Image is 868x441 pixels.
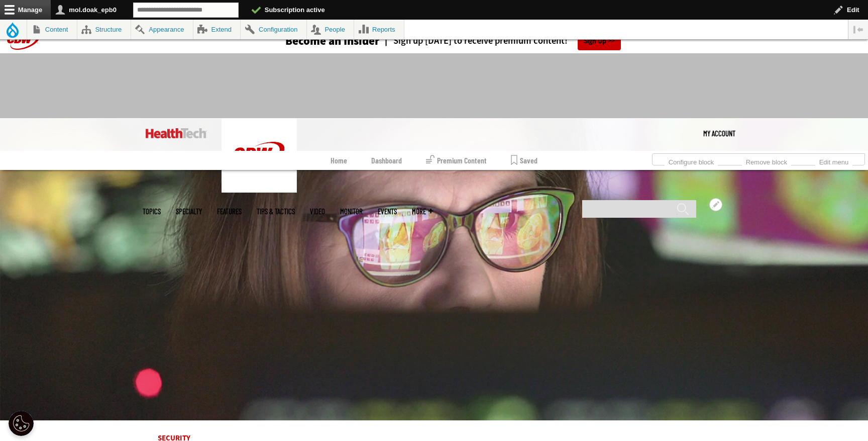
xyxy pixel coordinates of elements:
[848,20,868,39] button: Vertical orientation
[241,20,306,39] a: Configuration
[222,118,297,193] img: Home
[143,208,161,215] span: Topics
[412,208,433,215] span: More
[77,20,131,39] a: Structure
[285,35,380,47] h3: Become an Insider
[815,155,852,166] a: Edit menu
[742,155,791,166] a: Remove block
[9,411,34,436] button: Open Preferences
[248,35,380,47] a: Become an Insider
[257,208,295,215] a: Tips & Tactics
[511,151,537,170] a: Saved
[193,20,241,39] a: Extend
[331,151,347,170] a: Home
[307,20,354,39] a: People
[709,198,722,211] button: Open Helpful Tips for Hospitals When Implementing Microsoft Dragon Copilot configuration options
[380,36,568,46] a: Sign up [DATE] to receive premium content!
[217,208,242,215] a: Features
[665,155,718,166] a: Configure block
[703,118,735,148] div: User menu
[578,32,621,50] a: Sign Up
[371,151,402,170] a: Dashboard
[354,20,404,39] a: Reports
[176,208,202,215] span: Specialty
[222,185,297,195] a: CDW
[340,208,363,215] a: MonITor
[703,118,735,148] a: My Account
[9,411,34,436] div: Cookie Settings
[378,208,397,215] a: Events
[27,20,77,39] a: Content
[146,128,206,138] img: Home
[131,20,193,39] a: Appearance
[426,151,487,170] a: Premium Content
[310,208,325,215] a: Video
